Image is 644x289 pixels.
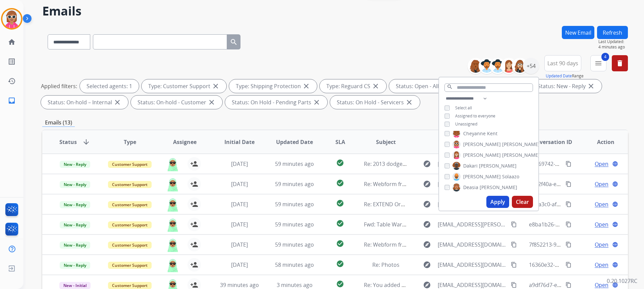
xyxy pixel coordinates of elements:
[595,241,608,249] span: Open
[480,184,517,191] span: [PERSON_NAME]
[612,161,618,167] mat-icon: language
[616,59,624,67] mat-icon: delete
[335,138,345,146] span: SLA
[166,218,179,232] img: agent-avatar
[275,201,314,208] span: 59 minutes ago
[612,181,618,187] mat-icon: language
[595,220,608,228] span: Open
[566,242,572,248] mat-icon: content_copy
[41,96,128,109] div: Status: On-hold – Internal
[336,179,344,187] mat-icon: check_circle
[82,138,90,146] mat-icon: arrow_downward
[595,200,608,208] span: Open
[41,82,77,90] p: Applied filters:
[275,180,314,188] span: 59 minutes ago
[190,241,198,249] mat-icon: person_add
[336,260,344,268] mat-icon: check_circle
[231,180,248,188] span: [DATE]
[423,160,431,168] mat-icon: explore
[562,26,594,39] button: New Email
[587,82,595,90] mat-icon: close
[595,160,608,168] span: Open
[573,130,628,154] th: Action
[590,55,606,71] button: 4
[479,162,517,169] span: [PERSON_NAME]
[166,238,179,252] img: agent-avatar
[594,59,602,67] mat-icon: menu
[190,200,198,208] mat-icon: person_add
[190,261,198,269] mat-icon: person_add
[60,242,90,249] span: New - Reply
[438,180,507,188] span: [EMAIL_ADDRESS][DOMAIN_NAME]
[231,160,248,168] span: [DATE]
[275,241,314,248] span: 59 minutes ago
[336,159,344,167] mat-icon: check_circle
[60,221,90,228] span: New - Reply
[423,241,431,249] mat-icon: explore
[59,282,91,289] span: New - Initial
[423,261,431,269] mat-icon: explore
[108,221,152,228] span: Customer Support
[612,262,618,268] mat-icon: language
[320,79,386,93] div: Type: Reguard CS
[336,280,344,288] mat-icon: check_circle
[302,82,310,90] mat-icon: close
[547,62,578,65] span: Last 90 days
[423,281,431,289] mat-icon: explore
[511,242,517,248] mat-icon: content_copy
[455,105,472,111] span: Select all
[372,82,380,90] mat-icon: close
[124,138,136,146] span: Type
[423,200,431,208] mat-icon: explore
[42,4,628,18] h2: Emails
[275,221,314,228] span: 59 minutes ago
[612,242,618,248] mat-icon: language
[2,9,21,28] img: avatar
[190,220,198,228] mat-icon: person_add
[566,181,572,187] mat-icon: content_copy
[336,199,344,207] mat-icon: check_circle
[60,181,90,188] span: New - Reply
[220,281,259,289] span: 39 minutes ago
[113,98,121,106] mat-icon: close
[544,55,581,71] button: Last 90 days
[108,282,152,289] span: Customer Support
[423,180,431,188] mat-icon: explore
[463,184,478,191] span: Deasia
[546,73,572,79] button: Updated Date
[166,258,179,272] img: agent-avatar
[231,221,248,228] span: [DATE]
[389,79,455,93] div: Status: Open - All
[438,261,507,269] span: [EMAIL_ADDRESS][DOMAIN_NAME]
[231,201,248,208] span: [DATE]
[463,141,501,148] span: [PERSON_NAME]
[364,221,416,228] span: Fwd: Table Warranty
[225,96,327,109] div: Status: On Hold - Pending Parts
[511,282,517,288] mat-icon: content_copy
[598,39,628,44] span: Last Updated:
[529,261,630,268] span: 16360e32-2429-4fbb-9287-0ed7c066c5f3
[8,38,16,46] mat-icon: home
[438,220,507,228] span: [EMAIL_ADDRESS][PERSON_NAME][DOMAIN_NAME]
[166,157,179,171] img: agent-avatar
[502,173,519,180] span: Solaazo
[612,282,618,288] mat-icon: language
[438,281,507,289] span: [EMAIL_ADDRESS][DOMAIN_NAME]
[108,161,152,168] span: Customer Support
[529,138,572,146] span: Conversation ID
[364,241,525,248] span: Re: Webform from [EMAIL_ADDRESS][DOMAIN_NAME] on [DATE]
[190,281,198,289] mat-icon: person_add
[607,277,637,285] p: 0.20.1027RC
[463,162,478,169] span: Dakari
[566,282,572,288] mat-icon: content_copy
[376,138,396,146] span: Subject
[231,261,248,268] span: [DATE]
[463,173,501,180] span: [PERSON_NAME]
[60,262,90,269] span: New - Reply
[229,79,317,93] div: Type: Shipping Protection
[190,160,198,168] mat-icon: person_add
[487,130,497,137] span: Kent
[59,138,77,146] span: Status
[595,281,608,289] span: Open
[595,261,608,269] span: Open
